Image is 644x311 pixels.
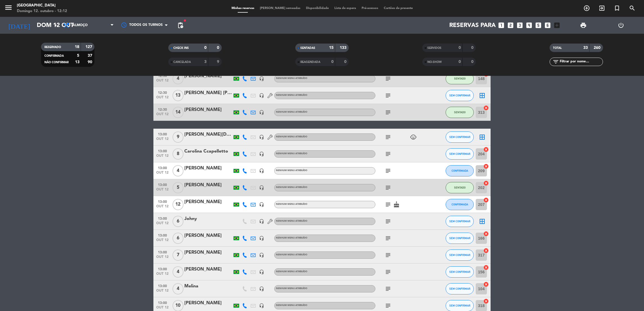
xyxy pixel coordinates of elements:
span: 4 [173,73,183,84]
div: [PERSON_NAME] [184,232,232,239]
i: subject [385,269,391,275]
div: [PERSON_NAME][DATE] [184,131,232,138]
span: out 12 [155,221,169,228]
i: cancel [483,298,489,304]
strong: 0 [459,60,461,64]
strong: 0 [471,60,475,64]
span: 4 [173,165,183,176]
i: power_settings_new [618,22,624,29]
span: PESQUISA [625,3,640,13]
div: [PERSON_NAME] [184,106,232,113]
i: subject [385,285,391,292]
div: Domingo 12. outubro - 12:12 [17,8,67,14]
i: subject [385,235,391,242]
span: SEM CONFIRMAR [449,253,470,256]
span: 13:00 [155,265,169,272]
button: SENTADO [446,182,474,193]
i: subject [385,218,391,225]
span: 13:00 [155,147,169,154]
span: Disponibilidade [303,7,332,10]
span: REAGENDADA [300,61,320,63]
button: SEM CONFIRMAR [446,283,474,294]
strong: 0 [471,46,475,50]
span: CONFIRMADA [452,203,468,206]
i: cancel [483,231,489,237]
span: [PERSON_NAME] semeadas [257,7,303,10]
i: border_all [479,134,486,140]
strong: 0 [217,46,220,50]
button: CONFIRMADA [446,165,474,176]
strong: 133 [340,46,348,50]
div: [PERSON_NAME] [184,266,232,273]
span: Reserva especial [609,3,625,13]
i: subject [385,109,391,116]
span: 14 [173,107,183,118]
span: RESERVADO [44,46,61,49]
span: out 12 [155,272,169,278]
i: looks_two [507,22,514,29]
span: SEM CONFIRMAR [449,135,470,139]
strong: 127 [85,45,93,49]
i: cancel [483,265,489,270]
span: Cartões de presente [381,7,416,10]
span: 13:00 [155,131,169,137]
span: Nenhum menu atribuído [276,271,307,273]
span: SENTADO [454,111,466,114]
span: Nenhum menu atribuído [276,304,307,307]
span: 13:00 [155,198,169,205]
span: out 12 [155,171,169,177]
span: SEM CONFIRMAR [449,270,470,273]
i: headset_mic [259,168,264,173]
span: Nenhum menu atribuído [276,186,307,189]
i: looks_4 [525,22,533,29]
i: subject [385,75,391,82]
i: arrow_drop_down [52,22,59,29]
span: Minhas reservas [229,7,257,10]
button: menu [4,3,13,14]
span: SEM CONFIRMAR [449,304,470,307]
span: 12 [173,199,183,210]
i: cake [393,201,400,208]
div: [PERSON_NAME] [PERSON_NAME] [184,89,232,97]
button: SEM CONFIRMAR [446,90,474,101]
span: Pré-acessos [359,7,381,10]
span: 13:00 [155,215,169,221]
span: out 12 [155,238,169,245]
div: [PERSON_NAME] [184,165,232,172]
button: SENTADO [446,73,474,84]
span: Lista de espera [332,7,359,10]
span: out 12 [155,255,169,262]
i: looks_3 [516,22,523,29]
strong: 5 [77,54,79,58]
i: subject [385,201,391,208]
button: SEM CONFIRMAR [446,233,474,244]
span: 8 [173,148,183,160]
span: 6 [173,233,183,244]
i: headset_mic [259,303,264,308]
button: SEM CONFIRMAR [446,266,474,278]
span: CONFIRMADA [44,55,64,57]
span: print [580,22,587,29]
i: cancel [483,147,489,152]
span: Nenhum menu atribuído [276,77,307,80]
strong: 0 [344,60,348,64]
span: WALK IN [594,3,609,13]
span: out 12 [155,289,169,295]
span: fiber_manual_record [183,19,187,22]
span: pending_actions [177,22,184,29]
i: child_care [410,134,417,140]
i: headset_mic [259,269,264,274]
i: headset_mic [259,76,264,81]
strong: 3 [204,60,207,64]
i: headset_mic [259,253,264,258]
i: headset_mic [259,236,264,241]
i: looks_5 [535,22,542,29]
i: headset_mic [259,135,264,140]
strong: 90 [88,60,93,64]
span: 12:30 [155,89,169,96]
strong: 33 [583,46,588,50]
i: subject [385,92,391,99]
i: add_box [553,22,561,29]
span: Nenhum menu atribuído [276,111,307,113]
i: cancel [483,180,489,186]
